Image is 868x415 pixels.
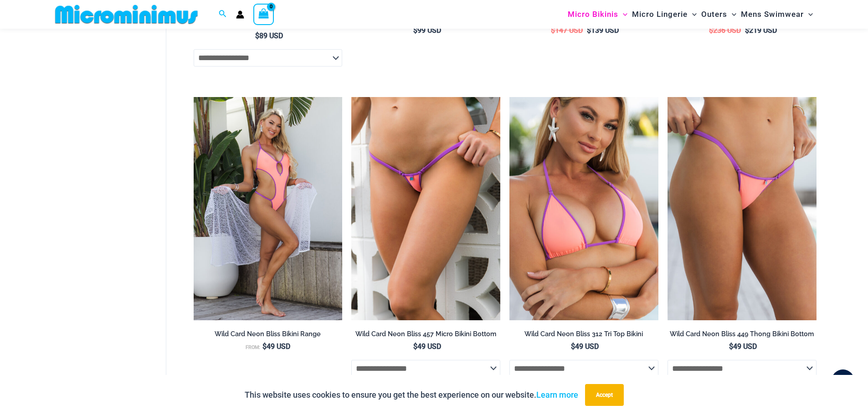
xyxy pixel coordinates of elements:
a: Learn more [536,390,578,400]
a: Search icon link [219,9,227,20]
a: Mens SwimwearMenu ToggleMenu Toggle [739,3,815,26]
a: Wild Card Neon Bliss 312 Top 457 Micro 04Wild Card Neon Bliss 312 Top 457 Micro 05Wild Card Neon ... [351,97,500,320]
a: View Shopping Cart, empty [253,4,274,25]
a: Wild Card Neon Bliss 312 Top 03Wild Card Neon Bliss 312 Top 457 Micro 02Wild Card Neon Bliss 312 ... [509,97,658,320]
img: Wild Card Neon Bliss 312 Top 457 Micro 04 [351,97,500,320]
span: Outers [701,3,727,26]
p: This website uses cookies to ensure you get the best experience on our website. [245,388,578,402]
span: $ [709,26,713,35]
span: Menu Toggle [727,3,736,26]
img: Wild Card Neon Bliss 312 Top 01 [194,97,343,320]
a: Wild Card Neon Bliss 312 Top 01Wild Card Neon Bliss 819 One Piece St Martin 5996 Sarong 04Wild Ca... [194,97,343,320]
bdi: 99 USD [413,26,441,35]
span: $ [255,31,259,40]
bdi: 139 USD [587,26,619,35]
img: Wild Card Neon Bliss 312 Top 03 [509,97,658,320]
a: Wild Card Neon Bliss 449 Thong 01Wild Card Neon Bliss 449 Thong 02Wild Card Neon Bliss 449 Thong 02 [668,97,817,320]
span: $ [413,342,417,351]
a: Wild Card Neon Bliss 312 Tri Top Bikini [509,330,658,342]
nav: Site Navigation [564,1,817,27]
span: Menu Toggle [618,3,627,26]
h2: Wild Card Neon Bliss Bikini Range [194,330,343,338]
span: $ [413,26,417,35]
span: Micro Bikinis [568,3,618,26]
h2: Wild Card Neon Bliss 312 Tri Top Bikini [509,330,658,338]
bdi: 49 USD [729,342,757,351]
span: $ [571,342,575,351]
bdi: 236 USD [709,26,741,35]
a: Micro LingerieMenu ToggleMenu Toggle [630,3,699,26]
a: Account icon link [236,10,244,19]
img: MM SHOP LOGO FLAT [51,4,201,25]
bdi: 49 USD [413,342,441,351]
img: Wild Card Neon Bliss 449 Thong 01 [668,97,817,320]
span: $ [262,342,267,351]
bdi: 49 USD [571,342,599,351]
h2: Wild Card Neon Bliss 449 Thong Bikini Bottom [668,330,817,338]
span: $ [587,26,591,35]
span: Menu Toggle [804,3,813,26]
bdi: 49 USD [262,342,290,351]
span: Micro Lingerie [632,3,688,26]
a: Wild Card Neon Bliss Bikini Range [194,330,343,342]
span: From: [246,344,260,350]
bdi: 147 USD [551,26,583,35]
span: $ [551,26,555,35]
span: $ [745,26,749,35]
h2: Wild Card Neon Bliss 457 Micro Bikini Bottom [351,330,500,338]
span: Menu Toggle [688,3,697,26]
button: Accept [585,384,624,406]
span: $ [729,342,733,351]
bdi: 219 USD [745,26,777,35]
a: Wild Card Neon Bliss 457 Micro Bikini Bottom [351,330,500,342]
bdi: 89 USD [255,31,283,40]
a: OutersMenu ToggleMenu Toggle [699,3,739,26]
a: Micro BikinisMenu ToggleMenu Toggle [565,3,630,26]
a: Wild Card Neon Bliss 449 Thong Bikini Bottom [668,330,817,342]
span: Mens Swimwear [741,3,804,26]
